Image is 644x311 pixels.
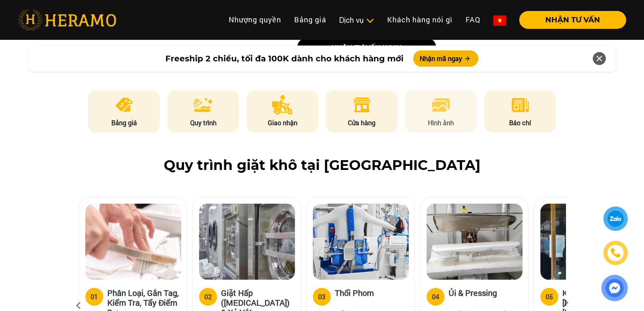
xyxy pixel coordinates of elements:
[493,15,506,26] img: vn-flag.png
[204,292,212,302] div: 02
[339,15,374,26] div: Dịch vụ
[318,292,325,302] div: 03
[313,204,409,280] img: heramo-quy-trinh-giat-hap-tieu-chuan-buoc-3
[381,11,459,28] a: Khách hàng nói gì
[366,17,374,25] img: subToggleIcon
[540,204,636,280] img: heramo-quy-trinh-giat-hap-tieu-chuan-buoc-5
[199,204,295,280] img: heramo-quy-trinh-giat-hap-tieu-chuan-buoc-2
[352,95,372,115] img: store.png
[405,118,477,128] p: Hình ảnh
[546,292,553,302] div: 05
[222,11,288,28] a: Nhượng quyền
[610,247,622,259] img: phone-icon
[91,292,98,302] div: 01
[88,118,160,128] p: Bảng giá
[247,118,318,128] p: Giao nhận
[449,288,497,304] h3: Ủi & Pressing
[85,204,181,280] img: heramo-quy-trinh-giat-hap-tieu-chuan-buoc-1
[288,11,333,28] a: Bảng giá
[459,11,487,28] a: FAQ
[165,52,403,65] span: Freeship 2 chiều, tối đa 100K dành cho khách hàng mới
[335,288,374,304] h3: Thổi Phom
[510,95,530,115] img: news.png
[326,118,397,128] p: Cửa hàng
[18,157,626,174] h2: Quy trình giặt khô tại [GEOGRAPHIC_DATA]
[513,16,626,24] a: NHẬN TƯ VẤN
[427,204,523,280] img: heramo-quy-trinh-giat-hap-tieu-chuan-buoc-4
[167,118,239,128] p: Quy trình
[193,95,213,115] img: process.png
[431,95,451,115] img: image.png
[18,9,116,30] img: heramo-logo.png
[413,50,478,67] button: Nhận mã ngay
[114,95,134,115] img: pricing.png
[484,118,556,128] p: Báo chí
[605,242,627,264] a: phone-icon
[432,292,439,302] div: 04
[519,11,626,29] button: NHẬN TƯ VẤN
[272,95,293,115] img: delivery.png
